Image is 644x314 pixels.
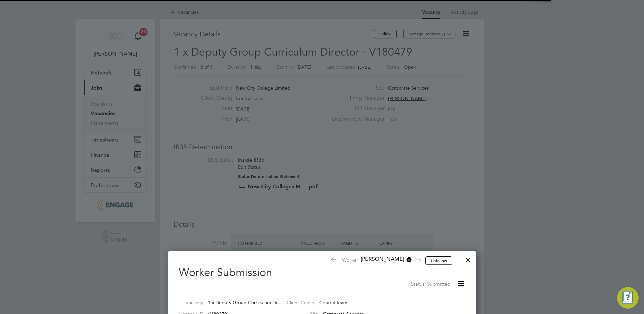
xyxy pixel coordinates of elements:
span: Worker [330,256,420,265]
label: Client Config [281,300,315,306]
span: Central Team [319,300,347,306]
span: 1 x Deputy Group Curriculum Di… [208,300,282,306]
label: Vacancy [176,300,203,306]
span: Status: Submitted [411,281,450,287]
button: Engage Resource Center [617,287,639,309]
h2: Worker Submission [179,260,465,288]
button: Unfollow [425,256,452,265]
span: [PERSON_NAME] [358,256,412,263]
